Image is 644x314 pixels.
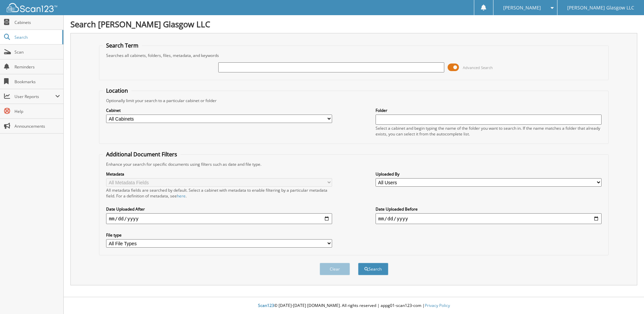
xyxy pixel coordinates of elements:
[376,213,602,224] input: end
[64,297,644,314] div: © [DATE]-[DATE] [DOMAIN_NAME]. All rights reserved | appg01-scan123-com |
[425,303,450,308] a: Privacy Policy
[567,6,634,10] span: [PERSON_NAME] Glasgow LLC
[70,19,637,30] h1: Search [PERSON_NAME] Glasgow LLC
[258,303,274,308] span: Scan123
[14,94,55,99] span: User Reports
[376,107,602,113] label: Folder
[14,79,60,85] span: Bookmarks
[376,206,602,212] label: Date Uploaded Before
[14,49,60,55] span: Scan
[14,123,60,129] span: Announcements
[376,171,602,177] label: Uploaded By
[106,187,332,199] div: All metadata fields are searched by default. Select a cabinet with metadata to enable filtering b...
[463,65,493,70] span: Advanced Search
[106,107,332,113] label: Cabinet
[103,53,605,58] div: Searches all cabinets, folders, files, metadata, and keywords
[103,87,131,94] legend: Location
[103,42,142,49] legend: Search Term
[14,20,60,25] span: Cabinets
[106,206,332,212] label: Date Uploaded After
[376,125,602,137] div: Select a cabinet and begin typing the name of the folder you want to search in. If the name match...
[503,6,541,10] span: [PERSON_NAME]
[14,108,60,114] span: Help
[14,34,59,40] span: Search
[14,64,60,70] span: Reminders
[106,171,332,177] label: Metadata
[7,3,57,12] img: scan123-logo-white.svg
[103,161,605,167] div: Enhance your search for specific documents using filters such as date and file type.
[103,98,605,103] div: Optionally limit your search to a particular cabinet or folder
[320,263,350,275] button: Clear
[103,151,181,158] legend: Additional Document Filters
[106,213,332,224] input: start
[358,263,388,275] button: Search
[177,193,186,199] a: here
[106,232,332,238] label: File type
